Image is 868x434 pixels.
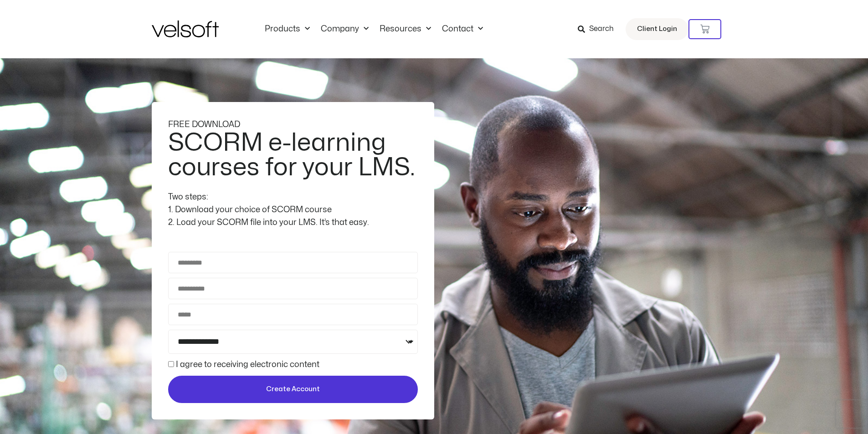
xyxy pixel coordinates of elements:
[168,118,418,131] div: FREE DOWNLOAD
[168,376,418,403] button: Create Account
[589,23,614,35] span: Search
[437,24,488,34] a: ContactMenu Toggle
[637,23,677,35] span: Client Login
[315,24,374,34] a: CompanyMenu Toggle
[374,24,437,34] a: ResourcesMenu Toggle
[168,191,418,204] div: Two steps:
[152,20,219,37] img: Velsoft Training Materials
[259,24,315,34] a: ProductsMenu Toggle
[168,216,418,229] div: 2. Load your SCORM file into your LMS. It’s that easy.
[626,18,688,40] a: Client Login
[266,384,320,395] span: Create Account
[578,21,620,37] a: Search
[168,204,418,216] div: 1. Download your choice of SCORM course
[176,361,319,368] label: I agree to receiving electronic content
[168,131,416,180] h2: SCORM e-learning courses for your LMS.
[259,24,488,34] nav: Menu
